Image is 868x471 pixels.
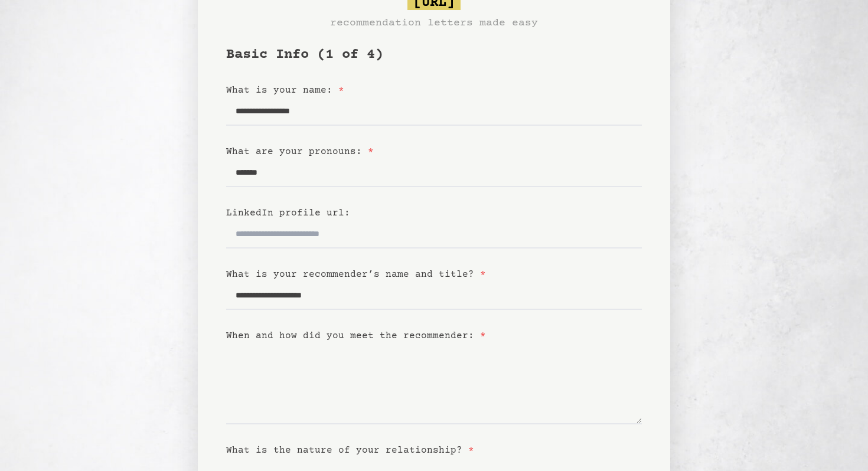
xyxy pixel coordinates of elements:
[226,85,344,96] label: What is your name:
[226,269,486,280] label: What is your recommender’s name and title?
[226,331,486,341] label: When and how did you meet the recommender:
[226,45,642,64] h1: Basic Info (1 of 4)
[330,15,538,31] h3: recommendation letters made easy
[226,146,374,157] label: What are your pronouns:
[226,208,350,218] label: LinkedIn profile url:
[226,445,474,456] label: What is the nature of your relationship?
